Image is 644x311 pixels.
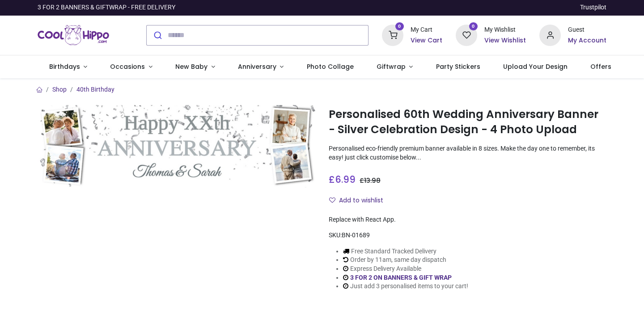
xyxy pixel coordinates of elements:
[411,36,442,45] a: View Cart
[329,173,356,186] span: £
[469,22,478,31] sup: 0
[350,274,452,281] a: 3 FOR 2 ON BANNERS & GIFT WRAP
[436,62,480,71] span: Party Stickers
[411,25,442,34] div: My Cart
[503,62,568,71] span: Upload Your Design
[329,193,391,208] button: Add to wishlistAdd to wishlist
[329,231,606,240] div: SKU:
[395,22,404,31] sup: 0
[484,36,526,45] a: View Wishlist
[342,231,370,239] span: BN-01689
[343,247,468,256] li: Free Standard Tracked Delivery
[329,107,606,138] h1: Personalised 60th Wedding Anniversary Banner - Silver Celebration Design - 4 Photo Upload
[49,62,80,71] span: Birthdays
[99,55,164,79] a: Occasions
[147,25,168,45] button: Submit
[38,23,109,48] a: Logo of Cool Hippo
[76,86,114,93] a: 40th Birthday
[343,282,468,291] li: Just add 3 personalised items to your cart!
[343,265,468,273] li: Express Delivery Available
[343,256,468,265] li: Order by 11am, same day dispatch
[110,62,145,71] span: Occasions
[38,55,99,79] a: Birthdays
[360,176,381,185] span: £
[382,31,403,38] a: 0
[377,62,406,71] span: Giftwrap
[238,62,276,71] span: Anniversary
[175,62,208,71] span: New Baby
[590,62,611,71] span: Offers
[307,62,354,71] span: Photo Collage
[484,25,526,34] div: My Wishlist
[329,215,606,224] div: Replace with React App.
[568,36,606,45] a: My Account
[580,3,606,12] a: Trustpilot
[365,55,424,79] a: Giftwrap
[52,86,67,93] a: Shop
[568,25,606,34] div: Guest
[329,197,335,203] i: Add to wishlist
[38,105,315,188] img: Personalised 60th Wedding Anniversary Banner - Silver Celebration Design - 4 Photo Upload
[226,55,295,79] a: Anniversary
[164,55,227,79] a: New Baby
[364,176,381,185] span: 13.98
[329,144,606,162] p: Personalised eco-friendly premium banner available in 8 sizes. Make the day one to remember, its ...
[335,173,356,186] span: 6.99
[38,23,109,48] img: Cool Hippo
[38,3,175,12] div: 3 FOR 2 BANNERS & GIFTWRAP - FREE DELIVERY
[456,31,477,38] a: 0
